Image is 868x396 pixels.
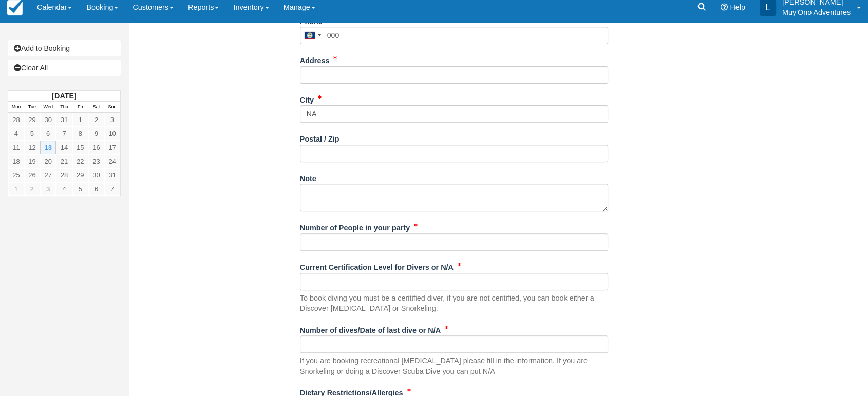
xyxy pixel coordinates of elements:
[72,168,88,182] a: 29
[88,102,104,113] th: Sat
[88,141,104,154] a: 16
[40,102,56,113] th: Wed
[104,154,120,168] a: 24
[40,141,56,154] a: 13
[300,130,339,145] label: Postal / Zip
[8,182,24,196] a: 1
[56,182,72,196] a: 4
[300,219,410,233] label: Number of People in your party
[56,127,72,141] a: 7
[40,113,56,127] a: 30
[782,7,851,17] p: Muy'Ono Adventures
[300,293,608,314] p: To book diving you must be a ceritified diver, if you are not ceritified, you can book either a D...
[56,102,72,113] th: Thu
[104,113,120,127] a: 3
[300,52,330,66] label: Address
[88,127,104,141] a: 9
[300,170,316,184] label: Note
[72,182,88,196] a: 5
[72,127,88,141] a: 8
[40,168,56,182] a: 27
[104,127,120,141] a: 10
[8,154,24,168] a: 18
[56,168,72,182] a: 28
[40,127,56,141] a: 6
[24,154,40,168] a: 19
[104,102,120,113] th: Sun
[72,113,88,127] a: 1
[40,154,56,168] a: 20
[24,168,40,182] a: 26
[24,113,40,127] a: 29
[8,113,24,127] a: 28
[88,168,104,182] a: 30
[72,154,88,168] a: 22
[88,182,104,196] a: 6
[104,168,120,182] a: 31
[300,355,608,377] p: If you are booking recreational [MEDICAL_DATA] please fill in the information. If you are Snorkel...
[88,154,104,168] a: 23
[88,113,104,127] a: 2
[56,141,72,154] a: 14
[40,182,56,196] a: 3
[730,3,745,11] span: Help
[24,127,40,141] a: 5
[24,182,40,196] a: 2
[8,168,24,182] a: 25
[721,4,728,11] i: Help
[72,141,88,154] a: 15
[24,102,40,113] th: Tue
[24,141,40,154] a: 12
[8,141,24,154] a: 11
[56,113,72,127] a: 31
[8,102,24,113] th: Mon
[52,92,76,100] strong: [DATE]
[300,259,454,273] label: Current Certification Level for Divers or N/A
[72,102,88,113] th: Fri
[300,27,324,44] div: Belize: +501
[104,182,120,196] a: 7
[8,60,121,76] a: Clear All
[300,322,441,336] label: Number of dives/Date of last dive or N/A
[300,91,314,106] label: City
[8,40,121,56] a: Add to Booking
[56,154,72,168] a: 21
[104,141,120,154] a: 17
[8,127,24,141] a: 4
